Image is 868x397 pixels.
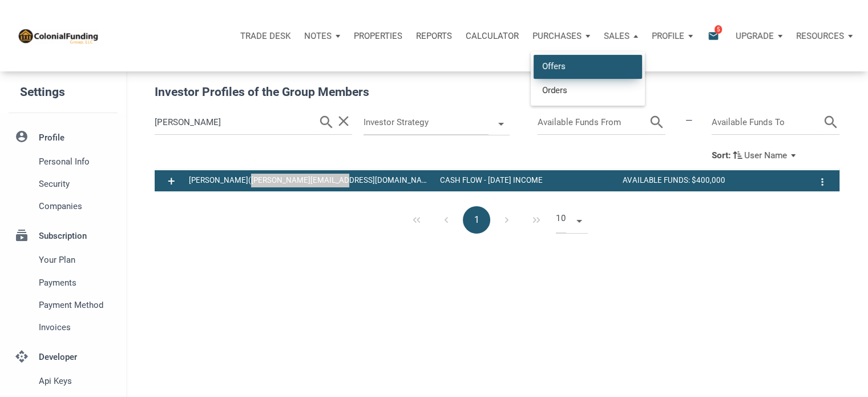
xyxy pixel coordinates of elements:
a: Payments [9,271,118,294]
p: Purchases [532,31,582,41]
div: Available Funds: $400,000 [617,174,800,187]
input: Available Funds From [538,110,648,135]
button: email5 [699,19,729,53]
p: Reports [416,31,452,41]
p: Notes [304,31,332,41]
a: Payment Method [9,294,118,316]
a: Invoices [9,316,118,338]
img: NoteUnlimited [17,27,99,44]
button: Purchases [526,19,597,53]
span: Payments [39,276,113,290]
span: Payment Method [39,298,113,312]
button: 1 [463,206,490,234]
a: Your plan [9,249,118,271]
p: Upgrade [736,31,774,41]
span: Companies [39,199,113,213]
span: Your plan [39,253,113,267]
button: Profile [645,19,700,53]
p: Sales [604,31,629,41]
i: email [706,29,720,42]
span: User Name [744,150,787,161]
span: Personal Info [39,155,113,169]
span: [PERSON_NAME] [189,176,248,185]
i: clear [335,113,352,130]
button: Reports [409,19,459,53]
h5: Settings [20,80,126,105]
h5: Investor Profiles of the Group Members [155,83,839,102]
span: Investor Strategy [364,110,488,135]
p: Profile [652,31,684,41]
a: Offers [534,55,642,78]
a: Personal Info [9,150,118,173]
a: Orders [534,78,642,102]
a: Companies [9,195,118,218]
p: Resources [796,31,844,41]
button: Resources [789,19,859,53]
button: Notes [297,19,347,53]
span: Invoices [39,320,113,334]
a: Security [9,173,118,195]
div: Sort: [712,150,730,161]
span: 10 [556,206,566,233]
button: Trade Desk [233,19,297,53]
i: search [318,110,335,135]
input: Available Funds To [712,110,822,135]
div: Cash Flow - [DATE] Income [434,174,617,187]
a: Calculator [459,19,526,53]
span: Security [39,177,113,191]
a: Properties [347,19,409,53]
p: Trade Desk [240,31,290,41]
p: Properties [354,31,402,41]
span: Api keys [39,374,113,388]
span: ([PERSON_NAME][EMAIL_ADDRESS][DOMAIN_NAME]) [248,176,438,185]
a: Sales OffersOrders [597,19,645,53]
button: Sales [597,19,645,53]
span: 5 [714,25,722,34]
i: search [822,110,839,135]
button: Sort:User Name [712,149,800,162]
input: Search by Name or Email [155,110,318,135]
span: + [168,174,175,189]
p: Calculator [466,31,519,41]
button: Upgrade [729,19,789,53]
i: search [648,110,665,135]
div: — [671,110,706,143]
a: Api keys [9,370,118,392]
